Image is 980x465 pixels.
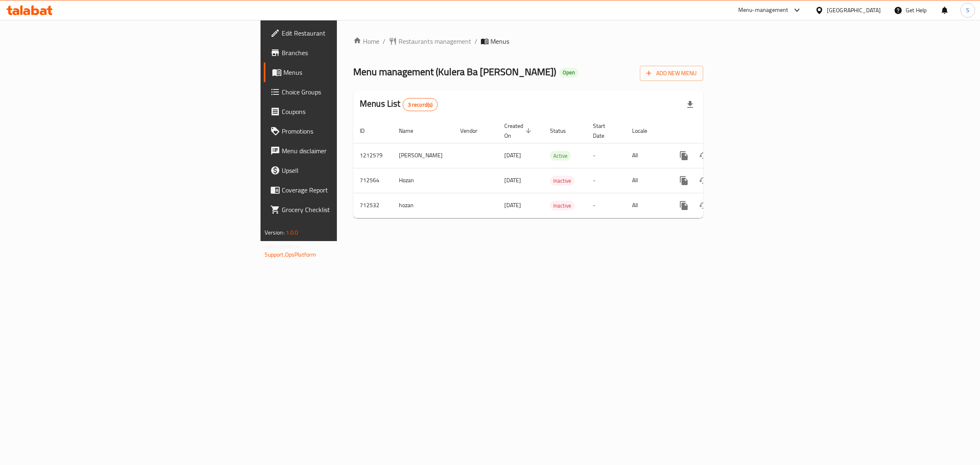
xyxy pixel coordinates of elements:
[264,82,424,102] a: Choice Groups
[550,201,575,210] span: Inactive
[586,143,626,168] td: -
[264,43,424,63] a: Branches
[640,66,703,81] button: Add New Menu
[593,121,616,141] span: Start Date
[626,168,668,193] td: All
[264,63,424,82] a: Menus
[550,176,575,186] span: Inactive
[282,205,418,215] span: Grocery Checklist
[504,200,521,210] span: [DATE]
[966,6,969,15] span: S
[626,143,668,168] td: All
[550,151,571,161] span: Active
[282,87,418,97] span: Choice Groups
[264,121,424,141] a: Promotions
[282,146,418,156] span: Menu disclaimer
[674,196,694,215] button: more
[586,168,626,193] td: -
[490,36,509,46] span: Menus
[353,118,759,218] table: enhanced table
[504,150,521,161] span: [DATE]
[674,171,694,190] button: more
[399,126,424,136] span: Name
[282,165,418,175] span: Upsell
[504,175,521,186] span: [DATE]
[559,69,578,76] span: Open
[680,95,700,114] div: Export file
[694,196,713,215] button: Change Status
[360,98,438,111] h2: Menus List
[559,68,578,78] div: Open
[646,68,697,78] span: Add New Menu
[282,107,418,116] span: Coupons
[399,36,471,46] span: Restaurants management
[353,36,703,46] nav: breadcrumb
[264,180,424,200] a: Coverage Report
[264,200,424,219] a: Grocery Checklist
[282,28,418,38] span: Edit Restaurant
[694,146,713,165] button: Change Status
[264,23,424,43] a: Edit Restaurant
[282,48,418,58] span: Branches
[264,141,424,161] a: Menu disclaimer
[738,5,788,15] div: Menu-management
[403,98,438,111] div: Total records count
[282,126,418,136] span: Promotions
[282,185,418,195] span: Coverage Report
[283,67,418,77] span: Menus
[264,102,424,121] a: Coupons
[550,201,575,210] div: Inactive
[827,6,881,15] div: [GEOGRAPHIC_DATA]
[265,249,316,260] a: Support.OpsPlatform
[264,161,424,180] a: Upsell
[632,126,658,136] span: Locale
[286,227,298,238] span: 1.0.0
[504,121,534,141] span: Created On
[550,126,577,136] span: Status
[389,36,471,46] a: Restaurants management
[265,227,285,238] span: Version:
[668,118,759,143] th: Actions
[353,63,556,81] span: Menu management ( Kulera Ba [PERSON_NAME] )
[586,193,626,218] td: -
[265,241,302,252] span: Get support on:
[460,126,488,136] span: Vendor
[360,126,375,136] span: ID
[626,193,668,218] td: All
[403,101,438,109] span: 3 record(s)
[674,146,694,165] button: more
[474,36,477,46] li: /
